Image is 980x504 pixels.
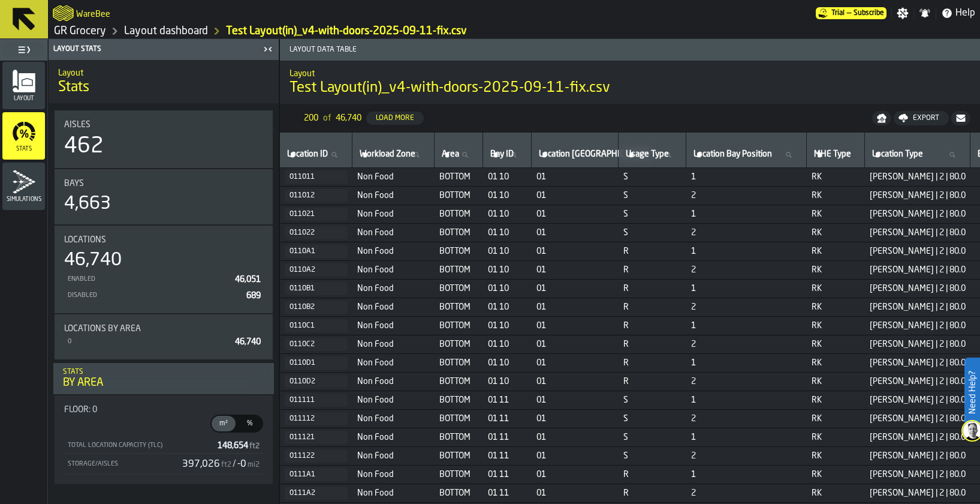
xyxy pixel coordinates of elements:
[623,340,682,349] span: R
[816,7,886,19] div: Menu Subscription
[64,250,122,271] div: 46,740
[623,377,682,386] span: R
[623,488,682,498] span: R
[623,147,681,163] input: label
[357,358,430,368] span: Non Food
[285,338,348,351] button: button-0110C2
[294,109,433,128] div: ButtonLoadMore-Load More-Prev-First-Last
[290,452,343,460] div: 011122
[55,395,273,484] div: stat-Floor: 0
[240,418,260,429] span: %
[691,340,802,349] span: 2
[691,470,802,479] span: 1
[285,431,348,444] button: button-011121
[439,433,478,442] span: BOTTOM
[290,303,343,311] div: 0110B2
[894,111,949,125] button: button-Export
[831,9,845,17] span: Trial
[870,414,966,424] span: [PERSON_NAME] | 2 | 80.0
[691,321,802,331] span: 1
[285,170,348,184] button: button-011011
[214,418,233,429] span: m²
[51,45,260,53] div: Layout Stats
[64,405,263,415] div: Title
[64,134,104,158] div: 462
[64,324,141,334] span: Locations by Area
[290,247,343,256] div: 0110A1
[623,470,682,479] span: R
[439,395,478,405] span: BOTTOM
[366,112,424,125] button: button-Load More
[439,470,478,479] span: BOTTOM
[64,405,97,415] span: Floor: 0
[812,395,860,405] span: RK
[64,235,263,245] div: Title
[371,114,419,122] div: Load More
[812,265,860,275] span: RK
[290,377,343,386] div: 0110D2
[63,376,264,389] div: By Area
[536,321,614,331] span: 01
[488,358,527,368] span: 01 10
[285,487,348,500] button: button-0111A2
[58,66,269,78] h2: Sub Title
[221,461,231,469] span: ft2
[691,191,802,200] span: 2
[488,433,527,442] span: 01 11
[64,271,263,287] div: StatList-item-Enabled
[210,415,237,433] label: button-switch-multi-m²
[536,488,614,498] span: 01
[623,228,682,238] span: S
[64,334,263,350] div: StatList-item-0
[439,377,478,386] span: BOTTOM
[812,470,860,479] span: RK
[54,25,106,38] a: link-to-/wh/i/e451d98b-95f6-4604-91ff-c80219f9c36d
[488,265,527,275] span: 01 10
[2,41,45,58] label: button-toggle-Toggle Full Menu
[235,338,261,346] span: 46,740
[539,149,652,159] span: label
[623,358,682,368] span: R
[691,395,802,405] span: 1
[287,149,328,159] span: label
[812,340,860,349] span: RK
[67,275,230,283] div: Enabled
[357,377,430,386] span: Non Food
[870,433,966,442] span: [PERSON_NAME] | 2 | 80.0
[488,284,527,293] span: 01 10
[536,228,614,238] span: 01
[623,265,682,275] span: R
[290,284,343,293] div: 0110B1
[870,172,966,182] span: [PERSON_NAME] | 2 | 80.0
[285,226,348,239] button: button-011022
[623,433,682,442] span: S
[691,209,802,219] span: 1
[58,78,89,97] span: Stats
[67,442,213,449] div: Total Location Capacity (TLC)
[872,149,923,159] span: label
[304,113,318,123] span: 200
[812,358,860,368] span: RK
[248,461,260,469] span: mi2
[55,226,273,313] div: stat-Locations
[814,149,851,159] span: label
[536,247,614,256] span: 01
[488,147,526,163] input: label
[623,395,682,405] span: S
[488,470,527,479] span: 01 11
[55,169,273,224] div: stat-Bays
[691,147,801,163] input: label
[285,301,348,314] button: button-0110B2
[290,79,610,98] span: Test Layout(in)_v4-with-doors-2025-09-11-fix.csv
[812,451,860,461] span: RK
[870,340,966,349] span: [PERSON_NAME] | 2 | 80.0
[290,229,343,237] div: 011022
[290,340,343,349] div: 0110C2
[536,284,614,293] span: 01
[357,247,430,256] span: Non Food
[490,149,514,159] span: label
[626,149,669,159] span: label
[812,209,860,219] span: RK
[691,265,802,275] span: 2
